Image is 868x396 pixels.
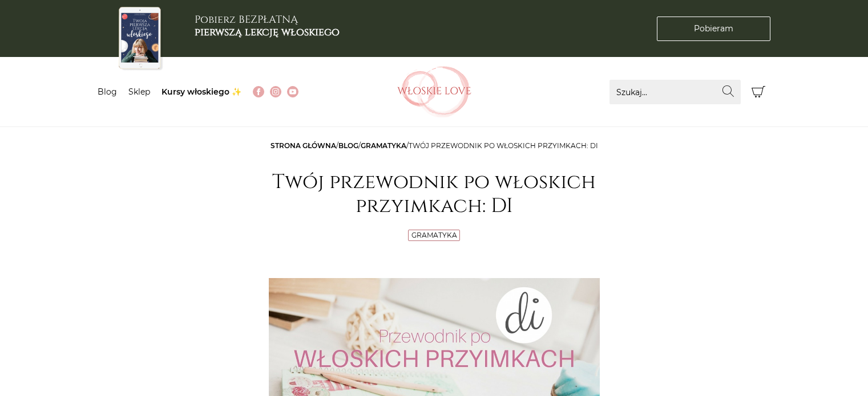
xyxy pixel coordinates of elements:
h1: Twój przewodnik po włoskich przyimkach: DI [269,170,600,218]
a: Gramatyka [361,141,406,150]
img: Włoskielove [397,66,471,117]
a: Blog [338,141,358,150]
span: / / / [271,141,598,150]
a: Gramatyka [411,231,457,239]
b: pierwszą lekcję włoskiego [195,25,340,39]
button: Koszyk [746,80,771,104]
a: Blog [98,87,117,97]
a: Strona główna [271,141,336,150]
span: Pobieram [694,23,733,35]
a: Pobieram [657,17,770,41]
span: Twój przewodnik po włoskich przyimkach: DI [409,141,598,150]
h3: Pobierz BEZPŁATNĄ [195,14,340,38]
input: Szukaj... [609,80,741,104]
a: Sklep [128,87,150,97]
a: Kursy włoskiego ✨ [162,87,241,97]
